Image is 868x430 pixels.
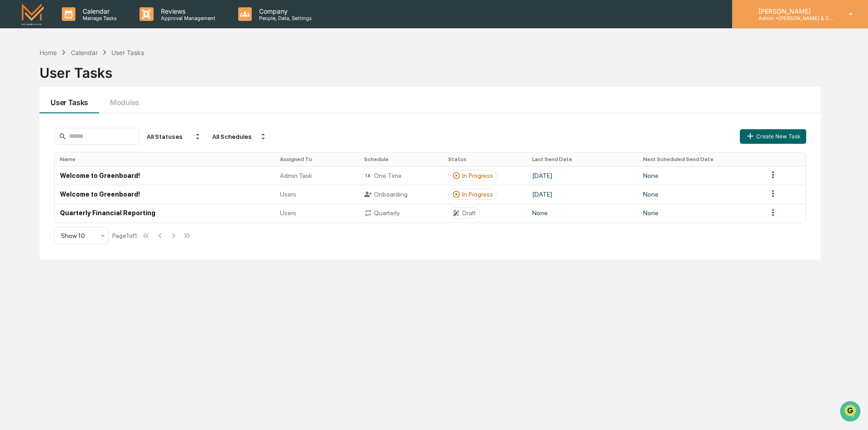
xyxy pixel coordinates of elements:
button: User Tasks [40,87,99,113]
a: 🗄️Attestations [62,111,116,127]
p: Reviews [154,7,220,15]
span: Attestations [75,115,113,124]
img: logo [22,3,44,25]
div: Draft [462,209,476,217]
div: 🖐️ [9,116,16,123]
td: None [638,166,763,185]
div: All Statuses [143,129,205,144]
div: All Schedules [209,129,270,144]
p: How can we help? [9,19,165,34]
p: People, Data, Settings [252,15,316,21]
td: Welcome to Greenboard! [55,166,274,185]
div: User Tasks [40,57,821,81]
div: Quarterly [364,209,437,217]
p: Admin • [PERSON_NAME] & Co. - BD [751,15,836,21]
div: We're available if you need us! [31,79,115,86]
td: [DATE] [527,166,638,185]
div: Home [40,49,57,56]
button: Start new chat [155,72,165,83]
p: [PERSON_NAME] [751,7,836,15]
a: 🔎Data Lookup [5,128,61,145]
div: Start new chat [31,70,149,79]
td: None [527,204,638,223]
td: Welcome to Greenboard! [55,185,274,203]
p: Calendar [75,7,121,15]
th: Last Send Date [527,152,638,166]
div: 🔎 [9,133,16,140]
p: Approval Management [154,15,220,21]
span: Users [280,191,296,198]
th: Name [55,152,274,166]
span: Preclearance [18,115,59,124]
td: [DATE] [527,185,638,203]
button: Create New Task [740,129,806,144]
th: Schedule [359,152,443,166]
span: Admin Task [280,172,312,179]
a: Powered byPylon [64,154,110,161]
iframe: Open customer support [839,400,863,425]
button: Modules [99,87,150,113]
div: Page 1 of 1 [112,232,137,239]
th: Status [443,152,527,166]
span: Users [280,209,296,217]
p: Company [252,7,316,15]
th: Next Scheduled Send Date [638,152,763,166]
a: 🖐️Preclearance [5,111,62,127]
span: Pylon [90,154,110,161]
span: Data Lookup [18,132,57,141]
img: 1746055101610-c473b297-6a78-478c-a979-82029cc54cd1 [9,70,25,86]
div: In Progress [462,172,493,179]
div: In Progress [462,191,493,198]
th: Assigned To [274,152,359,166]
td: None [638,204,763,223]
div: Calendar [71,49,98,56]
div: 🗄️ [66,116,73,123]
div: One Time [364,172,437,180]
td: None [638,185,763,203]
p: Manage Tasks [75,15,121,21]
td: Quarterly Financial Reporting [55,204,274,223]
div: User Tasks [111,49,144,56]
div: Onboarding [364,190,437,198]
